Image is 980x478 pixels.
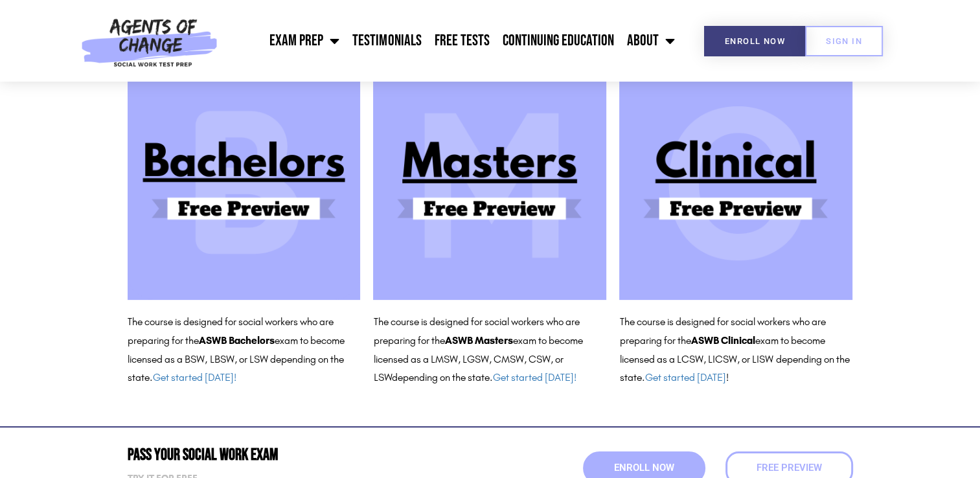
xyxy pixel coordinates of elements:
span: Enroll Now [725,37,785,45]
p: The course is designed for social workers who are preparing for the exam to become licensed as a ... [619,313,852,387]
nav: Menu [224,25,681,57]
a: Free Tests [427,25,496,57]
a: About [620,25,681,57]
span: depending on the state. [391,371,576,383]
span: SIGN IN [826,37,862,45]
a: Get started [DATE]! [492,371,576,383]
a: Exam Prep [263,25,346,57]
b: ASWB Masters [444,334,512,347]
span: Enroll Now [614,463,674,473]
h2: Pass Your Social Work Exam [128,447,484,463]
a: SIGN IN [805,26,883,56]
a: Testimonials [346,25,427,57]
span: . ! [641,371,728,383]
b: ASWB Bachelors [199,334,275,347]
a: Continuing Education [496,25,620,57]
a: Enroll Now [704,26,806,56]
a: Get started [DATE] [644,371,725,383]
p: The course is designed for social workers who are preparing for the exam to become licensed as a ... [128,313,361,387]
b: ASWB Clinical [690,334,755,347]
a: Get started [DATE]! [153,371,236,383]
span: Free Preview [757,463,822,473]
p: The course is designed for social workers who are preparing for the exam to become licensed as a ... [373,313,606,387]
